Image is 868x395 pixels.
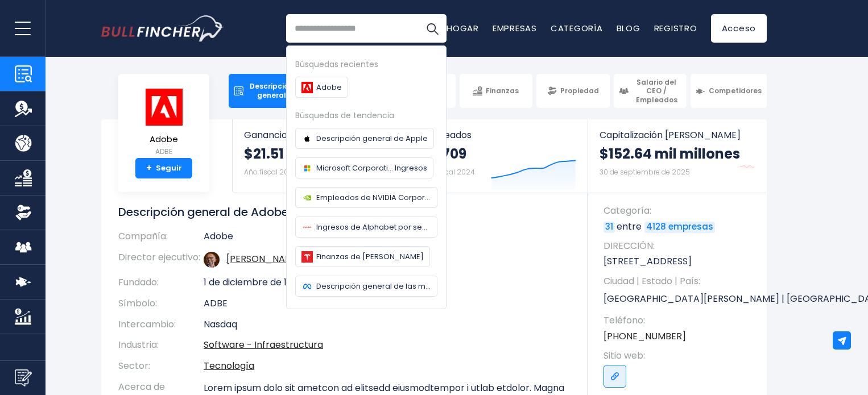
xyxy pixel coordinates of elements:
[244,167,297,177] font: Año fiscal 2024
[560,86,599,95] font: Propiedad
[711,14,767,43] a: Acceso
[646,221,713,232] font: 4128 empresas
[316,163,427,173] font: Microsoft Corporati... Ingresos
[155,147,172,156] font: ADBE
[460,74,532,108] a: Finanzas
[604,330,686,343] font: [PHONE_NUMBER]
[15,204,32,221] img: Propiedad
[421,167,475,177] font: Año fiscal 2024
[118,338,159,351] font: Industria:
[410,119,587,193] a: Empleados 30.709 Año fiscal 2024
[143,88,184,159] a: Adobe ADBE
[250,81,293,100] font: Descripción general
[101,15,224,41] img: Logotipo de Bullfincher
[204,338,323,351] a: Software - Infraestructura
[204,252,220,268] img: shantanu-narayen.jpg
[588,119,766,193] a: Capitalización [PERSON_NAME] $152.64 mil millones 30 de septiembre de 2025
[722,22,757,34] font: Acceso
[600,167,690,177] font: 30 de septiembre de 2025
[301,281,313,292] img: Logotipo de la empresa
[204,359,254,372] a: Tecnología
[204,230,233,243] font: Adobe
[551,22,603,34] a: Categoría
[295,77,348,98] a: Adobe
[636,77,677,105] font: Salario del CEO / Empleados
[226,252,302,265] font: [PERSON_NAME]
[295,187,437,208] a: Empleados de NVIDIA Corporation
[486,86,519,95] font: Finanzas
[316,281,484,292] font: Descripción general de las metaplataformas
[295,217,437,238] a: Ingresos de Alphabet por segmento
[301,222,313,233] img: Logotipo de la empresa
[118,230,168,243] font: Compañía:
[316,133,428,144] font: Descripción general de Apple
[691,74,767,108] a: Competidores
[146,161,152,174] font: +
[301,163,313,174] img: Logotipo de la empresa
[301,133,313,144] img: Logotipo de la empresa
[604,330,686,343] a: [PHONE_NUMBER]
[617,22,640,34] a: Blog
[418,14,447,43] button: Buscar
[605,221,613,232] font: 31
[156,163,182,173] font: Seguir
[604,314,645,327] font: Teléfono:
[654,22,697,34] a: Registro
[244,144,372,163] font: $21.51 mil millones
[204,318,237,331] font: Nasdaq
[604,349,645,362] font: Sitio web:
[644,222,715,233] a: 4128 empresas
[295,246,430,267] a: Finanzas de [PERSON_NAME]
[118,318,176,331] font: Intercambio:
[295,157,433,178] a: Microsoft Corporati... Ingresos
[244,128,287,142] font: Ganancia
[604,255,692,268] font: [STREET_ADDRESS]
[295,276,437,297] a: Descripción general de las metaplataformas
[316,192,444,203] font: Empleados de NVIDIA Corporation
[614,74,687,108] a: Salario del CEO / Empleados
[118,204,288,220] font: Descripción general de Adobe
[447,22,479,34] a: Hogar
[118,251,200,264] font: Director ejecutivo:
[204,297,228,310] font: ADBE
[604,365,626,388] a: Ir al enlace
[301,251,313,263] img: Logotipo de la empresa
[316,222,452,232] font: Ingresos de Alphabet por segmento
[600,128,741,142] font: Capitalización [PERSON_NAME]
[118,297,157,310] font: Símbolo:
[604,239,655,252] font: DIRECCIÓN:
[493,22,537,34] a: Empresas
[421,128,472,142] font: Empleados
[604,275,700,288] font: Ciudad | Estado | País:
[600,144,740,163] font: $152.64 mil millones
[301,82,313,93] img: Adobe
[295,128,434,149] a: Descripción general de Apple
[617,220,642,233] font: entre
[150,133,178,145] font: Adobe
[709,86,762,95] font: Competidores
[229,74,301,108] a: Descripción general
[604,204,651,217] font: Categoría:
[233,119,410,193] a: Ganancia $21.51 mil millones Año fiscal 2024
[118,359,150,372] font: Sector:
[536,74,609,108] a: Propiedad
[295,59,378,70] font: Búsquedas recientes
[226,252,302,265] a: director ejecutivo
[604,222,615,233] a: 31
[316,251,424,262] font: Finanzas de [PERSON_NAME]
[101,15,224,41] a: Ir a la página de inicio
[135,158,192,178] a: +Seguir
[316,82,342,93] font: Adobe
[204,276,303,289] font: 1 de diciembre de 1982
[295,110,394,121] font: Búsquedas de tendencia
[301,192,313,203] img: Logotipo de la empresa
[118,276,159,289] font: Fundado:
[118,380,165,393] font: Acerca de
